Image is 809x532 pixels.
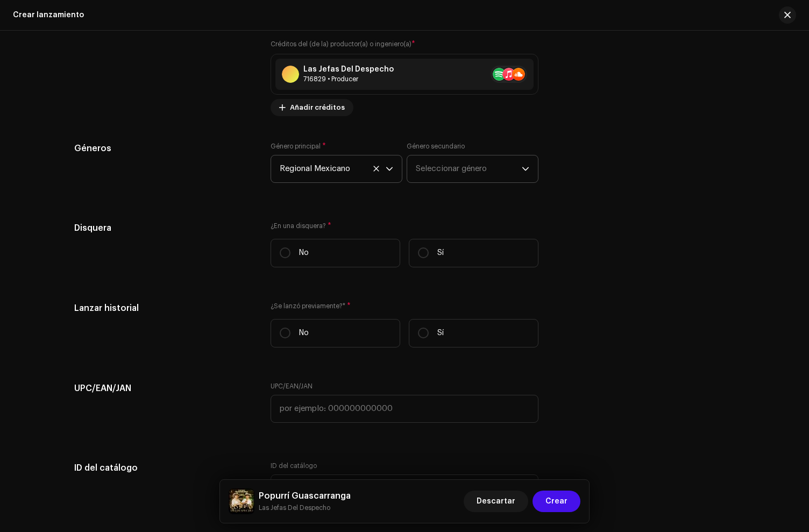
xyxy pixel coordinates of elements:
[437,247,444,259] p: Sí
[437,328,444,339] p: Sí
[407,142,465,151] label: Género secundario
[74,302,253,315] h5: Lanzar historial
[74,462,253,474] h5: ID del catálogo
[299,247,309,259] p: No
[271,142,326,151] label: Género principal
[386,155,393,182] div: dropdown trigger
[477,491,515,512] span: Descartar
[271,99,353,116] button: Añadir créditos
[290,97,345,118] span: Añadir créditos
[303,65,394,74] div: Las Jefas Del Despecho
[533,491,580,512] button: Crear
[74,382,253,395] h5: UPC/EAN/JAN
[545,491,567,512] span: Crear
[303,75,394,83] div: Producer
[271,41,411,47] small: Créditos del (de la) productor(a) o ingeniero(a)
[416,155,522,182] span: Seleccionar género
[271,302,538,310] label: ¿Se lanzó previamente?*
[259,502,351,513] small: Popurrí Guascarranga
[280,155,386,182] span: Regional Mexicano
[229,488,254,514] img: 3b13a0f4-7d6c-4e2a-97b4-579db3ebfc64
[464,491,528,512] button: Descartar
[74,222,253,235] h5: Disquera
[271,462,317,470] label: ID del catálogo
[271,395,538,423] input: por ejemplo: 000000000000
[299,328,309,339] p: No
[522,155,529,182] div: dropdown trigger
[74,142,253,155] h5: Géneros
[271,382,313,391] label: UPC/EAN/JAN
[271,222,538,230] label: ¿En una disquera?
[271,474,538,502] input: Agregue su propia ID de referencia del catálogo
[259,490,351,502] h5: Popurrí Guascarranga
